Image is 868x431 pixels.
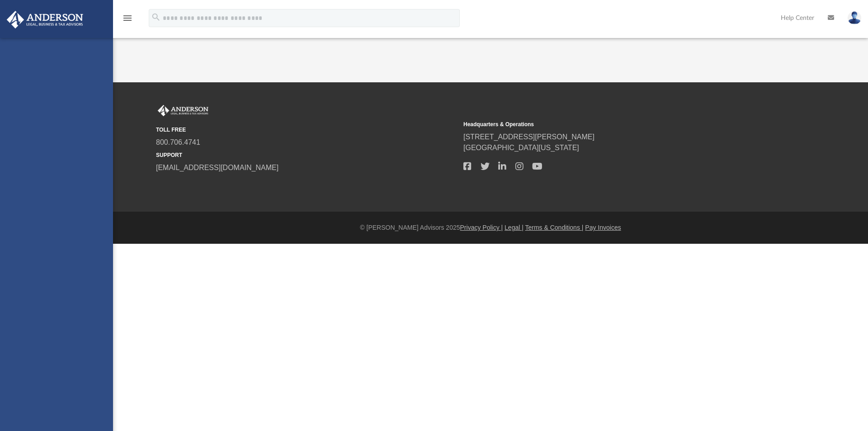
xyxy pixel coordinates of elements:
a: [EMAIL_ADDRESS][DOMAIN_NAME] [156,164,278,171]
a: Terms & Conditions | [525,224,584,231]
img: Anderson Advisors Platinum Portal [156,105,210,117]
a: Privacy Policy | [460,224,503,231]
a: [STREET_ADDRESS][PERSON_NAME] [463,133,594,141]
a: menu [122,17,133,24]
a: Pay Invoices [585,224,621,231]
a: [GEOGRAPHIC_DATA][US_STATE] [463,144,579,152]
img: User Pic [848,11,861,24]
small: TOLL FREE [156,126,457,134]
a: 800.706.4741 [156,138,200,146]
a: Legal | [505,224,524,231]
i: menu [122,13,133,24]
img: Anderson Advisors Platinum Portal [4,11,86,28]
div: © [PERSON_NAME] Advisors 2025 [113,223,868,232]
small: Headquarters & Operations [463,120,764,128]
small: SUPPORT [156,151,457,159]
i: search [151,12,161,22]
